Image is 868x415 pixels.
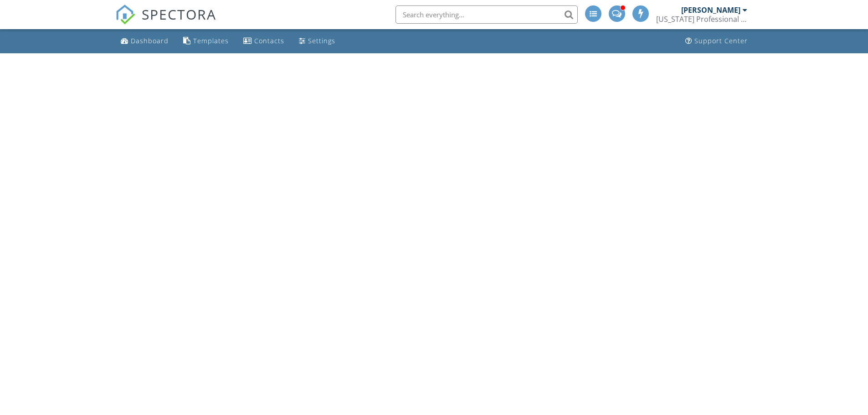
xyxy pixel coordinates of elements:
[656,15,747,24] div: Texas Professional Inspections
[115,12,216,31] a: SPECTORA
[193,36,229,45] div: Templates
[240,33,288,50] a: Contacts
[115,5,135,25] img: The Best Home Inspection Software - Spectora
[694,36,748,45] div: Support Center
[131,36,169,45] div: Dashboard
[254,36,284,45] div: Contacts
[682,33,751,50] a: Support Center
[180,33,232,50] a: Templates
[142,5,216,24] span: SPECTORA
[395,5,578,24] input: Search everything...
[295,33,339,50] a: Settings
[681,5,740,15] div: [PERSON_NAME]
[308,36,335,45] div: Settings
[117,33,172,50] a: Dashboard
